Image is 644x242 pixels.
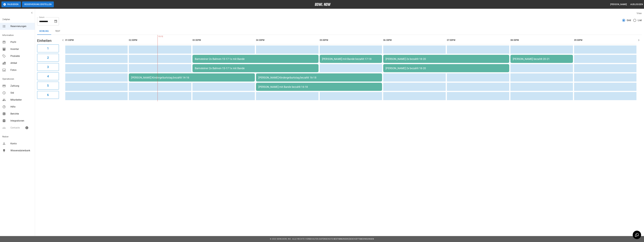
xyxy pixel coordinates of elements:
th: 05:00PM [320,36,382,44]
span: Hilfe [10,105,32,109]
h6: 6 [47,93,49,97]
th: 07:00PM [447,36,509,44]
span: Konto [10,142,32,145]
span: Artikel [10,61,32,65]
button: Pausieren [1,1,21,7]
a: Datenschutz-Bestimmungen [319,238,349,240]
button: 2 [37,54,59,62]
button: 6 [37,91,59,99]
h6: 4 [47,74,49,79]
span: List [638,19,642,22]
th: 06:00PM [383,36,446,44]
span: Mitarbeiter [10,98,32,102]
span: Wissensdatenbank [10,149,32,152]
th: 09:00PM [574,36,637,44]
button: 5 [37,82,59,90]
div: Barnsteiner 2x Bahnen 15-17 1x mit Bande [195,57,316,60]
th: 01:00PM [65,36,128,44]
button: 4 [37,72,59,80]
div: [PERSON_NAME] mit Bande bezahlt 17-18 [322,57,380,60]
span: Fotos [10,68,32,72]
button: Choose date, selected date is 28. Sep. 2025 [53,18,59,24]
button: Bowling [37,28,51,35]
div: inventory tabs [37,28,642,35]
div: [PERSON_NAME] 2x bezahlt 18-20 [386,57,507,60]
div: [PERSON_NAME] Kindergeburtstag bezahlt 16-18 [258,76,380,79]
h6: 1 [47,46,49,51]
th: 02:00PM [129,36,191,44]
span: Zahlung [10,84,32,88]
h6: 2 [47,55,49,60]
button: 3 [37,63,59,71]
button: [PERSON_NAME] [609,2,628,7]
span: Berichte [10,112,32,116]
div: [PERSON_NAME] bezahlt 20-21 [513,57,570,60]
span: Profil [10,40,32,44]
h5: Einheiten [37,38,59,43]
label: View [637,12,642,15]
span: Produkte [10,54,32,58]
span: 15:12 [158,35,158,38]
div: [PERSON_NAME] 2x bezahlt 18-20 [386,67,507,70]
th: 04:00PM [256,36,318,44]
span: Reservierungen [10,25,32,28]
img: logo [315,3,331,6]
button: Reservierung erstellen [22,1,54,7]
span: Grid [627,19,631,22]
h6: 3 [47,65,49,69]
span: Integrationen [10,119,32,123]
button: test [51,28,64,35]
table: sticky table [64,35,638,101]
span: Inventar [10,47,32,51]
span: © 2022 BowlNow, Inc. Alle Rechte vorbehalten. [270,238,319,240]
h6: 5 [47,83,49,88]
button: 1 [37,44,59,52]
div: Barnsteiner 2x Bahnen 15-17 1x mit Bande [195,67,316,70]
th: 03:00PM [192,36,255,44]
a: Geschäftsbedingungen [349,238,374,240]
div: [PERSON_NAME] Kindergeburtstag bezahlt 14-16 [131,76,253,79]
span: Std [10,91,32,95]
th: 08:00PM [510,36,573,44]
button: Ausloggen [629,2,644,7]
div: [PERSON_NAME] mit Bande bezahlt 16-18 [258,85,380,88]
